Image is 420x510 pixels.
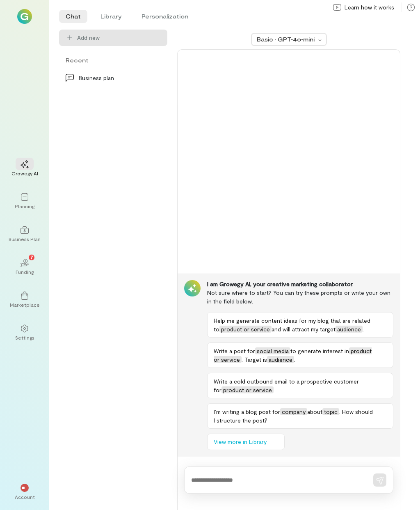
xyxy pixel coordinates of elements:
[15,203,34,209] div: Planning
[345,3,394,11] span: Learn how it works
[10,154,39,183] a: Growegy AI
[363,326,364,333] span: .
[274,386,275,393] span: .
[207,403,393,429] button: I’m writing a blog post forcompanyabouttopic. How should I structure the post?
[290,347,349,354] span: to generate interest in
[214,408,280,415] span: I’m writing a blog post for
[135,10,195,23] li: Personalization
[16,269,34,275] div: Funding
[214,317,370,333] span: Help me generate content ideas for my blog that are related to
[77,34,100,42] span: Add new
[294,356,295,363] span: .
[10,186,39,216] a: Planning
[79,74,143,82] div: Business plan
[242,356,267,363] span: . Target is
[214,378,359,393] span: Write a cold outbound email to a prospective customer for
[255,347,290,354] span: social media
[10,219,39,249] a: Business Plan
[59,56,167,64] div: Recent
[336,326,363,333] span: audience
[272,326,336,333] span: and will attract my target
[207,288,393,306] div: Not sure where to start? You can try these prompts or write your own in the field below.
[214,347,255,354] span: Write a post for
[221,386,274,393] span: product or service
[207,373,393,398] button: Write a cold outbound email to a prospective customer forproduct or service.
[207,312,393,338] button: Help me generate content ideas for my blog that are related toproduct or serviceand will attract ...
[219,326,272,333] span: product or service
[207,434,285,450] button: View more in Library
[94,10,128,23] li: Library
[267,356,294,363] span: audience
[10,318,39,347] a: Settings
[10,252,39,282] a: Funding
[30,253,33,261] span: 7
[322,408,339,415] span: topic
[10,301,40,308] div: Marketplace
[11,170,38,177] div: Growegy AI
[307,408,322,415] span: about
[59,10,87,23] li: Chat
[257,35,316,44] div: Basic · GPT‑4o‑mini
[280,408,307,415] span: company
[214,438,267,446] span: View more in Library
[15,494,35,500] div: Account
[15,334,34,341] div: Settings
[207,280,393,288] div: I am Growegy AI, your creative marketing collaborator.
[207,342,393,368] button: Write a post forsocial mediato generate interest inproduct or service. Target isaudience.
[10,285,39,315] a: Marketplace
[9,236,41,242] div: Business Plan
